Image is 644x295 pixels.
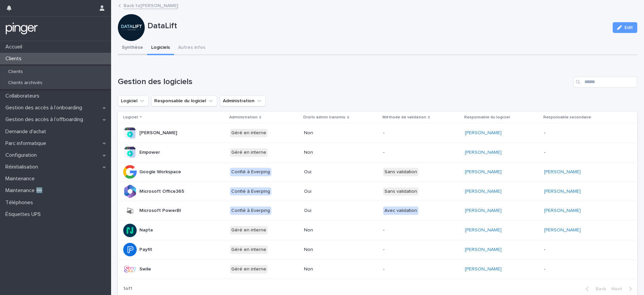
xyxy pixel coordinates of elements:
a: [PERSON_NAME] [465,266,502,272]
a: [PERSON_NAME] [465,208,502,214]
a: [PERSON_NAME] [465,247,502,253]
span: Edit [624,25,633,30]
img: mTgBEunGTSyRkCgitkcU [5,22,38,35]
a: [PERSON_NAME] [465,189,502,194]
a: [PERSON_NAME] [544,189,581,194]
tr: Microsoft Office365Confié à EverpingOuiSans validation[PERSON_NAME] [PERSON_NAME] [118,182,637,201]
p: - [544,266,600,272]
p: Clients [3,56,27,62]
button: Responsable du logiciel [151,96,217,106]
p: - [544,247,600,253]
p: Microsoft PowerBI [139,208,181,214]
p: Gestion des accès à l’onboarding [3,105,88,111]
p: Logiciel [123,114,138,121]
tr: [PERSON_NAME]Géré en interneNon-[PERSON_NAME] - [118,123,637,143]
span: Back [591,287,606,291]
a: [PERSON_NAME] [465,169,502,175]
tr: SwileGéré en interneNon-[PERSON_NAME] - [118,259,637,279]
p: Microsoft Office365 [139,189,184,194]
p: - [383,150,439,155]
p: Swile [139,266,151,272]
p: - [383,266,439,272]
p: Non [304,227,360,233]
a: [PERSON_NAME] [544,208,581,214]
p: Non [304,150,360,155]
tr: Microsoft PowerBIConfié à EverpingOuiAvec validation[PERSON_NAME] [PERSON_NAME] [118,201,637,221]
p: Oui [304,169,360,175]
a: [PERSON_NAME] [465,150,502,155]
p: - [383,247,439,253]
p: Configuration [3,152,42,158]
p: Parc informatique [3,140,52,147]
p: Administration [229,114,258,121]
tr: Google WorkspaceConfié à EverpingOuiSans validation[PERSON_NAME] [PERSON_NAME] [118,162,637,182]
div: Confié à Everping [230,187,271,196]
p: Responsable secondaire [543,114,591,121]
p: Google Workspace [139,169,181,175]
p: Demande d'achat [3,128,52,135]
p: Accueil [3,44,28,50]
div: Géré en interne [230,129,268,137]
span: Next [611,287,626,291]
div: Géré en interne [230,148,268,157]
tr: PayfitGéré en interneNon-[PERSON_NAME] - [118,240,637,259]
button: Logiciel [118,96,148,106]
p: Clients [3,69,28,75]
input: Search [573,77,637,87]
tr: NaptaGéré en interneNon-[PERSON_NAME] [PERSON_NAME] [118,221,637,240]
p: - [544,130,600,136]
button: Autres infos [174,41,209,55]
p: Responsable du logiciel [464,114,510,121]
p: Non [304,130,360,136]
p: Étiquettes UPS [3,211,46,218]
p: Droits admin transmis [303,114,345,121]
button: Back [580,286,609,292]
div: Géré en interne [230,265,268,273]
p: - [544,150,600,155]
p: Empower [139,150,160,155]
p: Non [304,266,360,272]
p: Téléphones [3,199,38,206]
div: Confié à Everping [230,207,271,215]
a: [PERSON_NAME] [544,227,581,233]
button: Next [609,286,637,292]
p: Payfit [139,247,152,253]
a: [PERSON_NAME] [544,169,581,175]
div: Géré en interne [230,226,268,234]
p: Maintenance [3,176,40,182]
p: [PERSON_NAME] [139,130,177,136]
h1: Gestion des logiciels [118,77,571,87]
button: Logiciels [147,41,174,55]
p: Collaborateurs [3,93,45,99]
div: Confié à Everping [230,168,271,176]
p: Maintenance 🆕 [3,187,48,194]
p: Méthode de validation [382,114,426,121]
p: Non [304,247,360,253]
p: Réinitialisation [3,164,43,170]
a: [PERSON_NAME] [465,130,502,136]
p: - [383,130,439,136]
div: Géré en interne [230,246,268,254]
p: Oui [304,189,360,194]
tr: EmpowerGéré en interneNon-[PERSON_NAME] - [118,143,637,162]
p: Napta [139,227,153,233]
button: Edit [613,22,637,33]
div: Sans validation [383,168,418,176]
button: Administration [220,96,266,106]
a: [PERSON_NAME] [465,227,502,233]
p: Clients archivés [3,80,48,86]
p: - [383,227,439,233]
a: Back to[PERSON_NAME] [124,1,178,9]
p: Oui [304,208,360,214]
div: Sans validation [383,187,418,196]
p: Gestion des accès à l’offboarding [3,116,89,123]
button: Synthèse [118,41,147,55]
div: Avec validation [383,207,418,215]
p: DataLift [147,21,607,31]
